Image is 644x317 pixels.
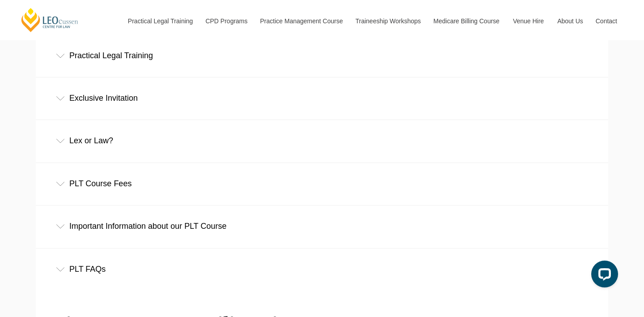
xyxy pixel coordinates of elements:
a: Traineeship Workshops [349,2,427,40]
a: About Us [551,2,589,40]
a: Practice Management Course [254,2,349,40]
iframe: LiveChat chat widget [584,257,622,295]
a: CPD Programs [199,2,253,40]
a: Contact [589,2,624,40]
div: Practical Legal Training [36,35,608,77]
div: Exclusive Invitation [36,77,608,119]
a: Medicare Billing Course [427,2,506,40]
a: Practical Legal Training [121,2,199,40]
div: Lex or Law? [36,120,608,162]
a: Venue Hire [506,2,551,40]
div: Important Information about our PLT Course [36,206,608,247]
div: PLT FAQs [36,248,608,290]
a: [PERSON_NAME] Centre for Law [20,7,80,33]
div: PLT Course Fees [36,163,608,205]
